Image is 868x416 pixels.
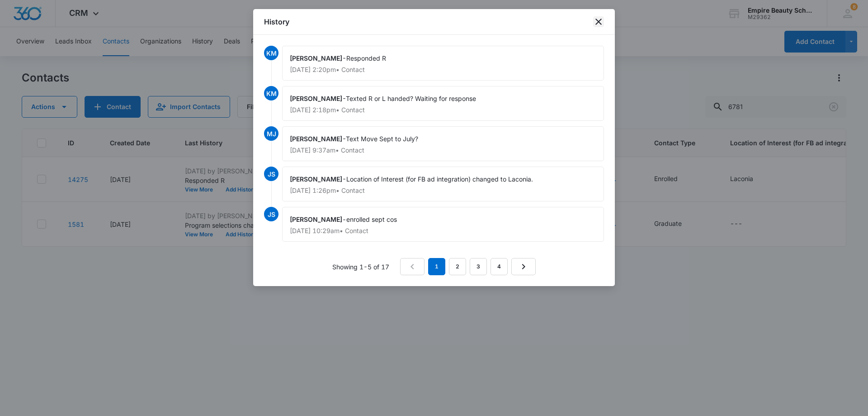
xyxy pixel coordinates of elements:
span: [PERSON_NAME] [290,95,342,102]
span: Responded R [346,54,386,62]
span: enrolled sept cos [346,215,397,223]
p: [DATE] 9:37am • Contact [290,147,596,153]
span: [PERSON_NAME] [290,215,342,223]
span: [PERSON_NAME] [290,54,342,62]
div: - [282,86,604,121]
nav: Pagination [400,258,536,275]
p: Showing 1-5 of 17 [332,262,389,272]
div: - [282,126,604,161]
a: Page 4 [491,258,508,275]
div: - [282,167,604,201]
span: Text Move Sept to July? [346,135,418,143]
a: Next Page [511,258,536,275]
span: Location of Interest (for FB ad integration) changed to Laconia. [346,175,533,183]
p: [DATE] 1:26pm • Contact [290,187,596,194]
h1: History [264,16,289,27]
p: [DATE] 2:18pm • Contact [290,107,596,113]
a: Page 2 [449,258,466,275]
em: 1 [428,258,445,275]
span: JS [264,167,278,181]
span: [PERSON_NAME] [290,135,342,143]
a: Page 3 [470,258,487,275]
p: [DATE] 10:29am • Contact [290,228,596,234]
span: JS [264,207,278,221]
span: KM [264,46,278,60]
div: - [282,46,604,81]
span: MJ [264,126,278,141]
span: KM [264,86,278,100]
button: close [593,16,604,27]
p: [DATE] 2:20pm • Contact [290,67,596,73]
span: Texted R or L handed? Waiting for response [346,95,476,102]
div: - [282,207,604,242]
span: [PERSON_NAME] [290,175,342,183]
